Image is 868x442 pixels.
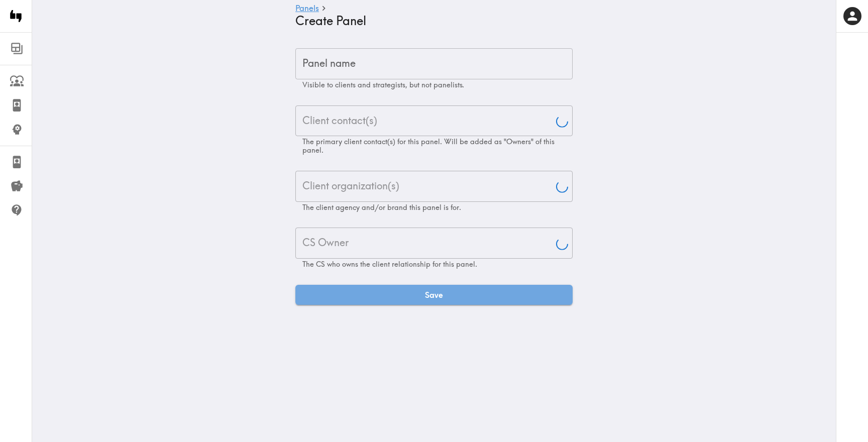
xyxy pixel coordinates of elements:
span: The client agency and/or brand this panel is for. [302,203,461,212]
button: Save [295,285,573,305]
button: Open [555,180,569,194]
span: The CS who owns the client relationship for this panel. [302,260,477,269]
button: Open [555,237,569,251]
span: The primary client contact(s) for this panel. Will be added as "Owners" of this panel. [302,137,555,155]
a: Panels [295,4,319,14]
button: Open [555,115,569,129]
h4: Create Panel [295,14,565,28]
img: Instapanel [6,6,26,26]
span: Visible to clients and strategists, but not panelists. [302,80,464,89]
